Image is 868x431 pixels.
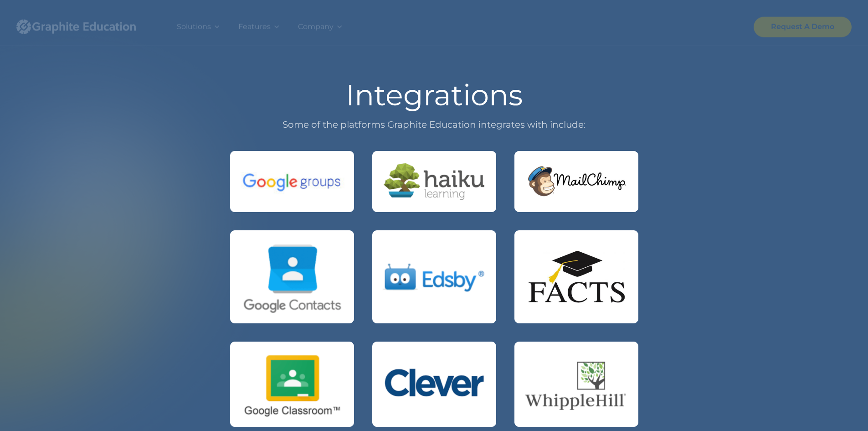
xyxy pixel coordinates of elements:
[229,9,289,45] div: Features
[382,161,487,203] img: Haiku Logo
[240,167,344,196] img: Google Groups Logo
[382,259,487,296] img: Edsby Logo
[298,21,334,33] div: Company
[168,9,229,45] div: Solutions
[524,248,629,306] img: Facts Logo
[382,363,487,405] img: Clever Logo
[289,9,352,45] div: Company
[240,351,344,417] img: Google Classroom Logo
[754,16,852,37] a: Request A Demo
[16,9,153,45] a: home
[240,240,344,313] img: Google Contacts Logo
[524,357,629,411] img: WhippleHill Logo
[524,162,629,201] img: MailChimp logo
[177,21,211,33] div: Solutions
[238,21,271,33] div: Features
[771,21,834,33] div: Request A Demo
[230,80,638,109] h1: Integrations
[230,117,638,133] p: Some of the platforms Graphite Education integrates with include:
